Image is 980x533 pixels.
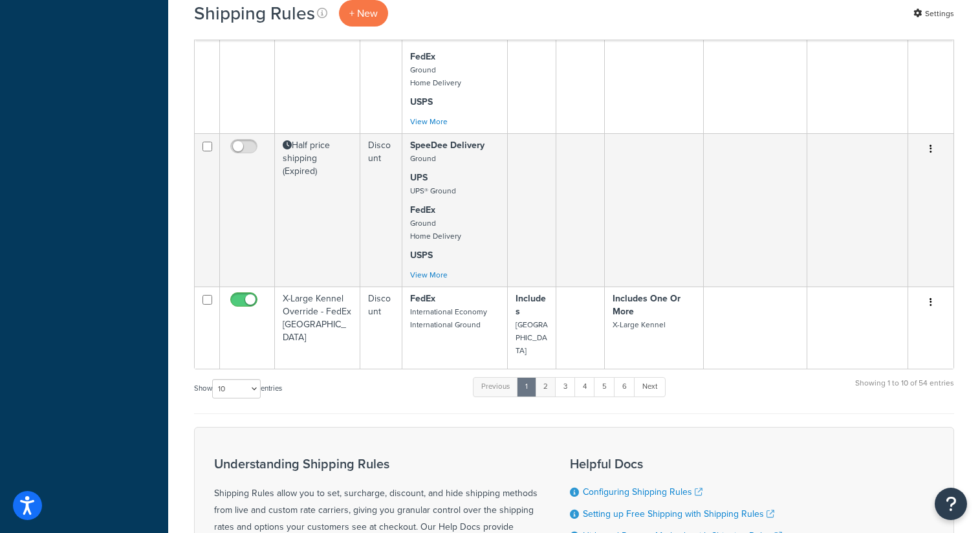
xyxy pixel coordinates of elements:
[410,248,433,262] strong: USPS
[410,185,456,197] small: UPS® Ground
[473,377,518,397] a: Previous
[517,377,536,397] a: 1
[275,287,360,369] td: X-Large Kennel Override - FedEx [GEOGRAPHIC_DATA]
[583,485,702,499] a: Configuring Shipping Rules
[583,507,774,521] a: Setting up Free Shipping with Shipping Rules
[634,377,666,397] a: Next
[613,292,681,318] strong: Includes One Or More
[935,488,967,520] button: Open Resource Center
[410,64,461,89] small: Ground Home Delivery
[594,377,615,397] a: 5
[360,287,402,369] td: Discount
[194,1,315,26] h1: Shipping Rules
[214,457,538,471] h3: Understanding Shipping Rules
[410,217,461,242] small: Ground Home Delivery
[194,379,282,398] label: Show entries
[410,50,435,63] strong: FedEx
[360,133,402,287] td: Discount
[613,319,666,331] small: X-Large Kennel
[410,269,448,281] a: View More
[410,153,436,164] small: Ground
[555,377,576,397] a: 3
[516,292,546,318] strong: Includes
[570,457,782,471] h3: Helpful Docs
[855,376,954,404] div: Showing 1 to 10 of 54 entries
[410,171,428,184] strong: UPS
[212,379,261,398] select: Showentries
[410,116,448,127] a: View More
[913,5,954,23] a: Settings
[614,377,635,397] a: 6
[410,95,433,109] strong: USPS
[410,292,435,305] strong: FedEx
[535,377,556,397] a: 2
[410,306,487,331] small: International Economy International Ground
[574,377,595,397] a: 4
[275,133,360,287] td: Half price shipping (Expired)
[516,319,548,356] small: [GEOGRAPHIC_DATA]
[410,203,435,217] strong: FedEx
[410,138,485,152] strong: SpeeDee Delivery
